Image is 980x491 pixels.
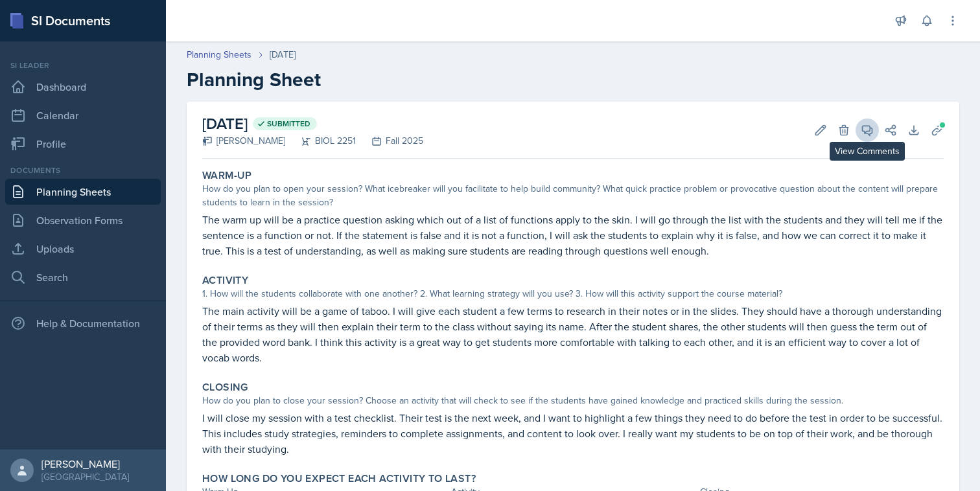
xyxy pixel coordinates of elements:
div: Documents [5,165,161,176]
a: Profile [5,131,161,157]
div: Help & Documentation [5,310,161,336]
span: Submitted [267,119,310,129]
div: How do you plan to close your session? Choose an activity that will check to see if the students ... [202,394,944,407]
label: Activity [202,274,248,287]
div: [DATE] [270,48,296,62]
label: Closing [202,381,248,394]
a: Calendar [5,102,161,128]
p: The main activity will be a game of taboo. I will give each student a few terms to research in th... [202,303,944,365]
a: Search [5,264,161,290]
h2: [DATE] [202,112,423,135]
a: Planning Sheets [5,179,161,205]
label: How long do you expect each activity to last? [202,472,476,485]
div: [PERSON_NAME] [202,134,285,148]
div: [GEOGRAPHIC_DATA] [41,470,129,483]
div: 1. How will the students collaborate with one another? 2. What learning strategy will you use? 3.... [202,287,944,301]
div: How do you plan to open your session? What icebreaker will you facilitate to help build community... [202,182,944,209]
a: Observation Forms [5,207,161,233]
p: I will close my session with a test checklist. Their test is the next week, and I want to highlig... [202,410,944,457]
button: View Comments [856,119,879,142]
p: The warm up will be a practice question asking which out of a list of functions apply to the skin... [202,212,944,258]
div: BIOL 2251 [285,134,356,148]
label: Warm-Up [202,169,252,182]
div: [PERSON_NAME] [41,457,129,470]
div: Fall 2025 [356,134,423,148]
a: Planning Sheets [187,48,251,62]
h2: Planning Sheet [187,68,959,91]
div: Si leader [5,60,161,71]
a: Uploads [5,236,161,262]
a: Dashboard [5,74,161,100]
